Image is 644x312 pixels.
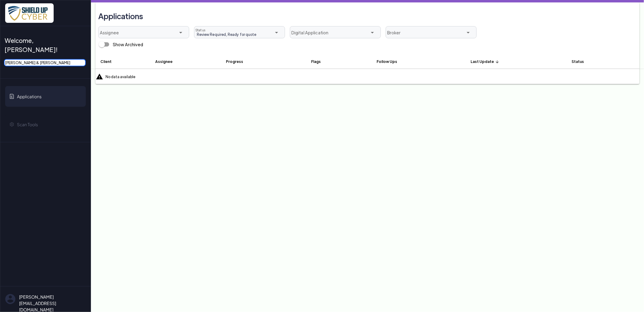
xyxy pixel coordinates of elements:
[17,121,38,128] span: Scan Tools
[177,29,184,36] i: arrow_drop_down
[96,38,143,50] div: Show Archived
[150,54,221,69] th: Assignee
[5,294,15,304] img: su-uw-user-icon.svg
[273,29,280,36] i: arrow_drop_down
[5,3,54,23] img: x7pemu0IxLxkcbZJZdzx2HwkaHwO9aaLS0XkQIJL.png
[113,41,143,48] div: Show Archived
[372,54,466,69] th: Follow Ups
[96,73,103,80] i: warning
[194,32,256,37] span: Review Required, Ready for quote
[5,86,86,107] a: Applications
[9,94,14,99] img: application-icon.svg
[17,93,42,100] span: Applications
[5,114,86,135] a: Scan Tools
[495,60,499,64] i: arrow_upward
[466,54,567,69] th: Last Update
[98,9,143,24] h3: Applications
[96,54,150,69] th: Client
[5,36,81,54] span: Welcome, [PERSON_NAME]!
[5,33,86,57] a: Welcome, [PERSON_NAME]!
[4,59,86,66] input: Search by email, assignee, policy # or client
[9,122,14,127] img: gear-icon.svg
[221,54,306,69] th: Progress
[465,29,472,36] i: arrow_drop_down
[567,54,639,69] th: Status
[91,69,644,84] div: No data available
[369,29,376,36] i: arrow_drop_down
[306,54,372,69] th: Flags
